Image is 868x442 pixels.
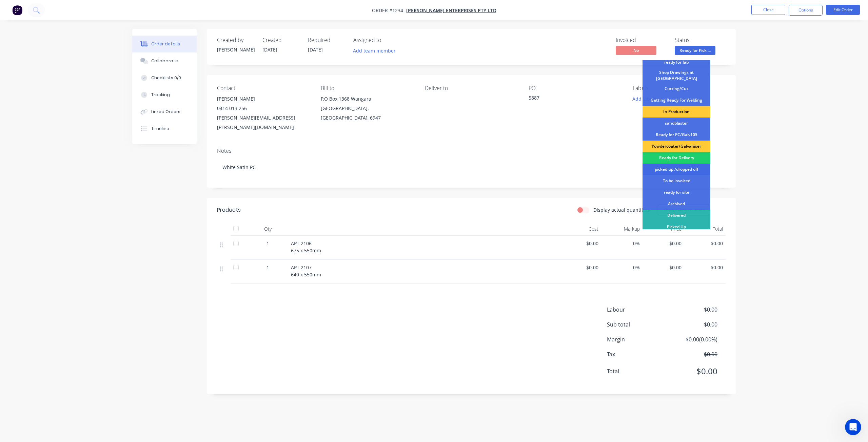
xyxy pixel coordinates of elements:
[151,126,169,132] div: Timeline
[826,5,860,15] button: Edit Order
[667,320,717,329] span: $0.00
[267,264,269,271] span: 1
[321,94,414,104] div: P.O Box 1368 Wangara
[643,175,710,187] div: To be invoiced
[675,46,715,55] span: Ready for Pick ...
[132,52,197,69] button: Collaborate
[643,210,710,221] div: Delivered
[687,264,723,271] span: $0.00
[12,5,22,15] img: Factory
[321,94,414,123] div: P.O Box 1368 Wangara[GEOGRAPHIC_DATA], [GEOGRAPHIC_DATA], 6947
[267,240,269,247] span: 1
[643,83,710,94] div: Cutting/Cut
[217,94,310,104] div: [PERSON_NAME]
[151,109,180,115] div: Linked Orders
[751,5,785,15] button: Close
[643,118,710,129] div: sandblaster
[308,46,323,53] span: [DATE]
[607,306,667,314] span: Labour
[559,222,601,236] div: Cost
[643,164,710,175] div: picked up /dropped off
[350,46,399,55] button: Add team member
[217,94,310,132] div: [PERSON_NAME]0414 013 256[PERSON_NAME][EMAIL_ADDRESS][PERSON_NAME][DOMAIN_NAME]
[789,5,823,16] button: Options
[643,106,710,118] div: In Production
[321,85,414,91] div: Bill to
[353,46,399,55] button: Add team member
[593,206,650,213] label: Display actual quantities
[321,104,414,123] div: [GEOGRAPHIC_DATA], [GEOGRAPHIC_DATA], 6947
[675,46,715,56] button: Ready for Pick ...
[604,240,640,247] span: 0%
[645,240,682,247] span: $0.00
[132,86,197,103] button: Tracking
[604,264,640,271] span: 0%
[529,85,622,91] div: PO
[643,187,710,198] div: ready for site
[607,320,667,329] span: Sub total
[151,58,178,64] div: Collaborate
[529,94,613,104] div: 5887
[262,37,300,43] div: Created
[291,264,321,278] span: APT 2107 640 x 550mm
[607,335,667,343] span: Margin
[845,419,861,435] iframe: Intercom live chat
[601,222,643,236] div: Markup
[607,350,667,358] span: Tax
[217,113,310,132] div: [PERSON_NAME][EMAIL_ADDRESS][PERSON_NAME][DOMAIN_NAME]
[643,94,710,106] div: Getting Ready For Welding
[248,222,288,236] div: Qty
[643,141,710,152] div: Powdercoater/Galvaniser
[217,148,726,154] div: Notes
[629,94,660,103] button: Add labels
[406,7,496,14] a: [PERSON_NAME] Enterprises PTY LTD
[562,264,598,271] span: $0.00
[667,365,717,377] span: $0.00
[607,367,667,375] span: Total
[132,36,197,52] button: Order details
[643,129,710,141] div: Ready for PC/Galv105
[667,306,717,314] span: $0.00
[217,157,726,177] div: White Satin PC
[643,152,710,164] div: Ready for Delivery
[643,221,710,233] div: Picked Up
[132,120,197,137] button: Timeline
[562,240,598,247] span: $0.00
[291,240,321,254] span: APT 2106 675 x 550mm
[667,350,717,358] span: $0.00
[643,57,710,68] div: ready for fab
[151,75,181,81] div: Checklists 0/0
[217,37,254,43] div: Created by
[217,104,310,113] div: 0414 013 256
[645,264,682,271] span: $0.00
[616,46,656,55] span: No
[675,37,726,43] div: Status
[643,198,710,210] div: Archived
[633,85,726,91] div: Labels
[667,335,717,343] span: $0.00 ( 0.00 %)
[151,92,170,98] div: Tracking
[643,68,710,83] div: Shop Drawings at [GEOGRAPHIC_DATA]
[217,206,241,214] div: Products
[132,103,197,120] button: Linked Orders
[372,7,406,14] span: Order #1234 -
[217,46,254,53] div: [PERSON_NAME]
[425,85,518,91] div: Deliver to
[353,37,421,43] div: Assigned to
[217,85,310,91] div: Contact
[616,37,667,43] div: Invoiced
[262,46,277,53] span: [DATE]
[687,240,723,247] span: $0.00
[151,41,180,47] div: Order details
[132,69,197,86] button: Checklists 0/0
[308,37,345,43] div: Required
